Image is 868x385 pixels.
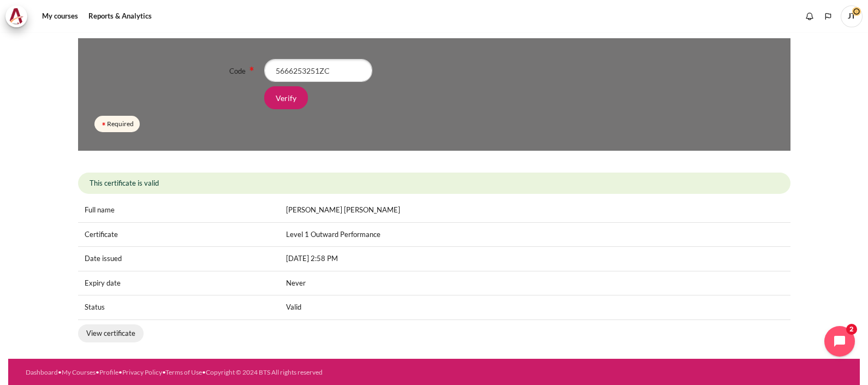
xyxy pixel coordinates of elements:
td: Level 1 Outward Performance [280,222,790,247]
a: Terms of Use [165,368,202,376]
td: Full name [78,198,280,222]
input: Verify [264,86,308,109]
td: Certificate [78,222,280,247]
td: [PERSON_NAME] [PERSON_NAME] [280,198,790,222]
td: Status [78,295,280,320]
td: Never [280,271,790,295]
a: Privacy Policy [122,368,162,376]
div: • • • • • [26,368,480,377]
img: Required [247,64,256,73]
td: Expiry date [78,271,280,295]
div: Required [94,116,140,132]
div: Show notification window with no new notifications [801,8,818,25]
td: [DATE] 2:58 PM [280,247,790,271]
td: Valid [280,295,790,320]
a: My Courses [62,368,96,376]
button: Languages [820,8,836,25]
a: My courses [38,5,82,27]
span: Required [247,64,256,72]
a: Copyright © 2024 BTS All rights reserved [206,368,323,376]
a: View certificate [78,324,144,343]
a: Dashboard [26,368,58,376]
img: Architeck [9,8,24,25]
a: Profile [99,368,118,376]
a: User menu [841,5,863,27]
a: Architeck Architeck [5,5,33,27]
p: This certificate is valid [90,178,779,189]
a: Reports & Analytics [85,5,156,27]
img: Required field [100,121,107,127]
span: JT [841,5,863,27]
td: Date issued [78,247,280,271]
label: Code [229,67,246,75]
